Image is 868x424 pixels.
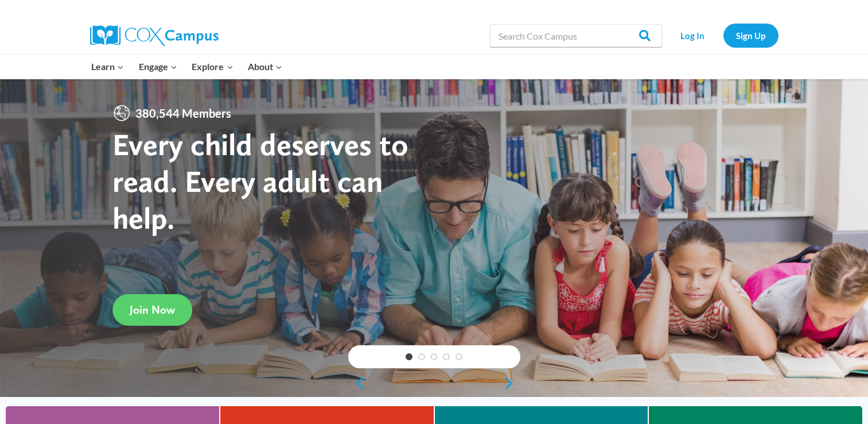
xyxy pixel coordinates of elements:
span: Join Now [130,303,175,317]
a: 5 [456,353,462,360]
div: content slider buttons [348,372,520,395]
nav: Primary Navigation [84,55,290,79]
a: Join Now [112,294,192,326]
nav: Secondary Navigation [668,24,779,47]
a: previous [348,376,365,390]
a: 1 [406,353,412,360]
a: next [503,376,520,390]
span: Learn [91,59,124,74]
a: Log In [668,24,718,47]
span: 380,544 Members [131,104,236,122]
span: Explore [192,59,233,74]
strong: Every child deserves to read. Every adult can help. [112,126,408,236]
a: 4 [443,353,450,360]
span: About [248,59,282,74]
a: 2 [418,353,425,360]
a: Sign Up [723,24,779,47]
img: Cox Campus [90,25,219,46]
a: 3 [431,353,438,360]
input: Search Cox Campus [490,24,662,47]
span: Engage [139,59,177,74]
